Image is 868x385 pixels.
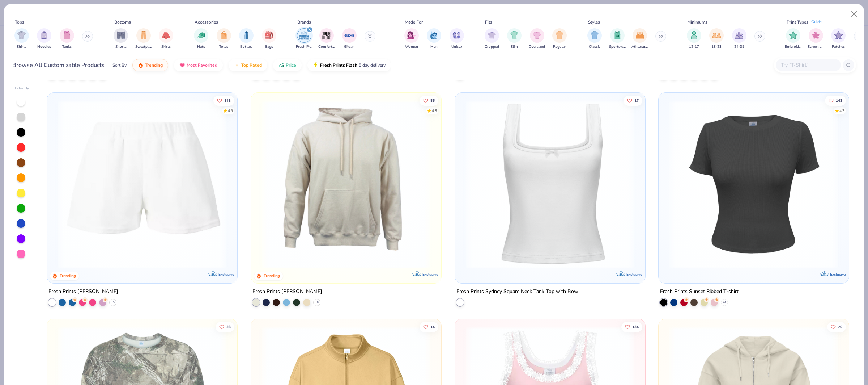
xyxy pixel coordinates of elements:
button: filter button [262,28,276,50]
span: Slim [511,44,518,50]
img: Sweatpants Image [140,31,148,39]
div: filter for Athleisure [631,28,648,50]
button: filter button [37,28,51,50]
img: flash.gif [313,62,319,68]
div: filter for Regular [552,28,567,50]
span: Fresh Prints [296,44,312,50]
img: 4cba63b0-d7b1-4498-a49e-d83b35899c19 [258,100,434,269]
button: filter button [217,28,231,50]
div: filter for Hats [194,28,208,50]
span: Shorts [115,44,127,50]
span: Tanks [62,44,72,50]
div: 4.7 [840,108,845,113]
div: filter for Bottles [239,28,254,50]
span: 86 [430,99,435,102]
img: Hats Image [197,31,205,39]
input: Try "T-Shirt" [780,61,836,69]
span: Sweatpants [135,44,152,50]
img: 24-35 Image [735,31,743,39]
span: Totes [219,44,228,50]
span: Exclusive [626,272,642,276]
img: Patches Image [834,31,843,39]
span: Regular [553,44,566,50]
button: Like [213,95,234,105]
span: 23 [226,325,231,328]
img: Screen Print Image [812,31,820,39]
div: filter for Oversized [529,28,545,50]
div: Minimums [687,19,707,25]
span: 70 [838,325,843,328]
button: filter button [427,28,441,50]
button: filter button [687,28,701,50]
div: filter for Unisex [450,28,464,50]
span: Patches [832,44,845,50]
button: filter button [404,28,419,50]
button: Like [420,322,438,332]
button: Like [827,322,846,332]
img: Slim Image [510,31,518,39]
img: Totes Image [220,31,228,39]
div: Print Types [787,19,808,25]
span: Trending [145,62,163,68]
button: Like [621,322,642,332]
div: filter for Sportswear [609,28,626,50]
img: 38347b0a-c013-4da9-8435-963b962c47ba [462,100,638,269]
img: Hoodies Image [40,31,48,39]
button: filter button [159,28,173,50]
span: 143 [836,99,843,102]
button: filter button [342,28,357,50]
div: filter for Slim [507,28,522,50]
div: filter for 18-23 [709,28,724,50]
div: filter for Screen Print [808,28,824,50]
img: cc3d916b-68d4-4adc-bff0-ffa346578d89 [638,100,813,269]
span: Top Rated [241,62,262,68]
img: Shorts Image [117,31,125,39]
div: filter for Cropped [485,28,499,50]
div: filter for Totes [217,28,231,50]
div: Bottoms [114,19,131,25]
div: filter for Men [427,28,441,50]
div: filter for Patches [831,28,846,50]
span: 12-17 [689,44,699,50]
button: filter button [485,28,499,50]
div: filter for Shorts [114,28,128,50]
img: Comfort Colors Image [321,30,332,41]
div: filter for 24-35 [732,28,746,50]
div: Filter By [15,86,29,91]
div: 4.9 [228,108,233,113]
span: 143 [224,99,231,102]
div: filter for Gildan [342,28,357,50]
div: Brands [297,19,311,25]
span: Classic [589,44,600,50]
img: 4056525b-e9ee-4048-b5f4-b096bfc2f1de [434,100,609,269]
span: Screen Print [808,44,824,50]
span: 14 [430,325,435,328]
span: Most Favorited [187,62,217,68]
div: Guide [811,19,822,25]
span: Cropped [485,44,499,50]
div: filter for Bags [262,28,276,50]
div: filter for Comfort Colors [318,28,335,50]
span: + 6 [315,300,319,304]
div: 4.8 [432,108,437,113]
img: Regular Image [556,31,564,39]
span: Skirts [161,44,171,50]
span: 24-35 [734,44,744,50]
button: filter button [450,28,464,50]
div: Fresh Prints Sunset Ribbed T-shirt [660,287,739,296]
div: filter for Women [404,28,419,50]
button: Fresh Prints Flash5 day delivery [307,59,391,71]
div: Tops [15,19,24,25]
div: Sort By [112,62,127,68]
div: Accessories [195,19,218,25]
button: Close [847,7,861,21]
div: filter for Shirts [14,28,29,50]
img: Skirts Image [162,31,170,39]
button: filter button [785,28,801,50]
button: filter button [296,28,312,50]
button: filter button [507,28,522,50]
div: Fresh Prints [PERSON_NAME] [48,287,118,296]
img: trending.gif [138,62,144,68]
span: + 4 [723,300,726,304]
button: filter button [587,28,602,50]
